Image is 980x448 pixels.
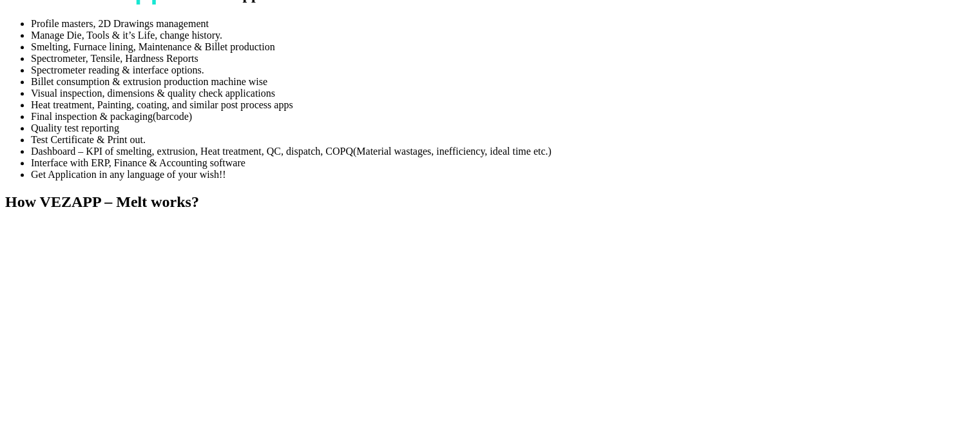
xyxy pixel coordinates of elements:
[31,41,975,53] li: Smelting, Furnace lining, Maintenance & Billet production
[31,146,975,157] li: Dashboard – KPI of smelting, extrusion, Heat treatment, QC, dispatch, COPQ(Material wastages, ine...
[5,193,975,211] h2: How VEZAPP – Melt works?
[31,157,975,169] li: Interface with ERP, Finance & Accounting software
[31,88,975,99] li: Visual inspection, dimensions & quality check applications
[31,18,975,30] li: Profile masters, 2D Drawings management
[31,111,975,122] li: Final inspection & packaging(barcode)
[31,64,975,76] li: Spectrometer reading & interface options.
[31,134,975,146] li: Test Certificate & Print out.
[31,169,975,180] li: Get Application in any language of your wish!!
[31,99,975,111] li: Heat treatment, Painting, coating, and similar post process apps
[31,76,975,88] li: Billet consumption & extrusion production machine wise
[31,30,975,41] li: Manage Die, Tools & it’s Life, change history.
[31,122,975,134] li: Quality test reporting
[31,53,975,64] li: Spectrometer, Tensile, Hardness Reports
